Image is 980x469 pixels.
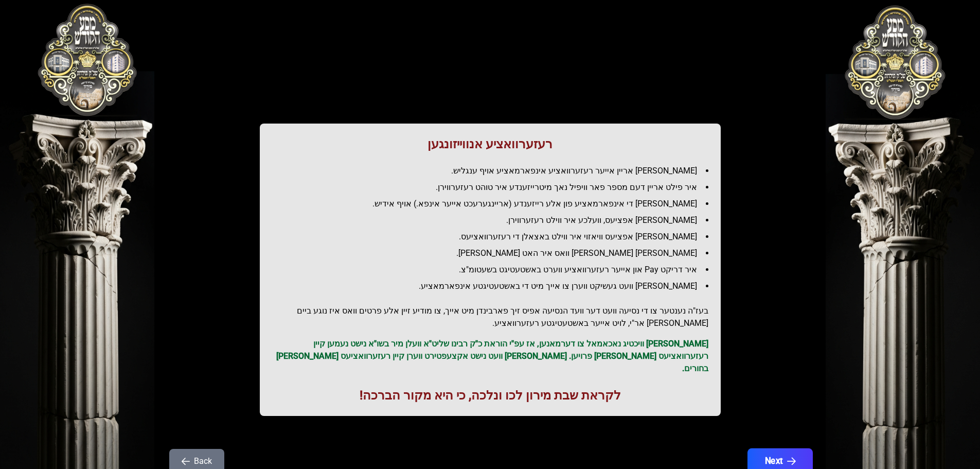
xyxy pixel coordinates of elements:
li: [PERSON_NAME] אפציעס, וועלכע איר ווילט רעזערווירן. [280,214,708,227]
h1: לקראת שבת מירון לכו ונלכה, כי היא מקור הברכה! [272,387,708,404]
li: [PERSON_NAME] די אינפארמאציע פון אלע רייזענדע (אריינגערעכט אייער אינפא.) אויף אידיש. [280,198,708,210]
h1: רעזערוואציע אנווייזונגען [272,136,708,152]
li: [PERSON_NAME] אפציעס וויאזוי איר ווילט באצאלן די רעזערוואציעס. [280,231,708,243]
li: [PERSON_NAME] וועט געשיקט ווערן צו אייך מיט די באשטעטיגטע אינפארמאציע. [280,280,708,292]
li: איר פילט אריין דעם מספר פאר וויפיל נאך מיטרייזענדע איר טוהט רעזערווירן. [280,181,708,194]
p: [PERSON_NAME] וויכטיג נאכאמאל צו דערמאנען, אז עפ"י הוראת כ"ק רבינו שליט"א וועלן מיר בשו"א נישט נע... [272,338,708,375]
li: [PERSON_NAME] [PERSON_NAME] וואס איר האט [PERSON_NAME]. [280,247,708,259]
h2: בעז"ה נענטער צו די נסיעה וועט דער וועד הנסיעה אפיס זיך פארבינדן מיט אייך, צו מודיע זיין אלע פרטים... [272,305,708,329]
li: איר דריקט Pay און אייער רעזערוואציע ווערט באשטעטיגט בשעטומ"צ. [280,264,708,276]
li: [PERSON_NAME] אריין אייער רעזערוואציע אינפארמאציע אויף ענגליש. [280,165,708,177]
